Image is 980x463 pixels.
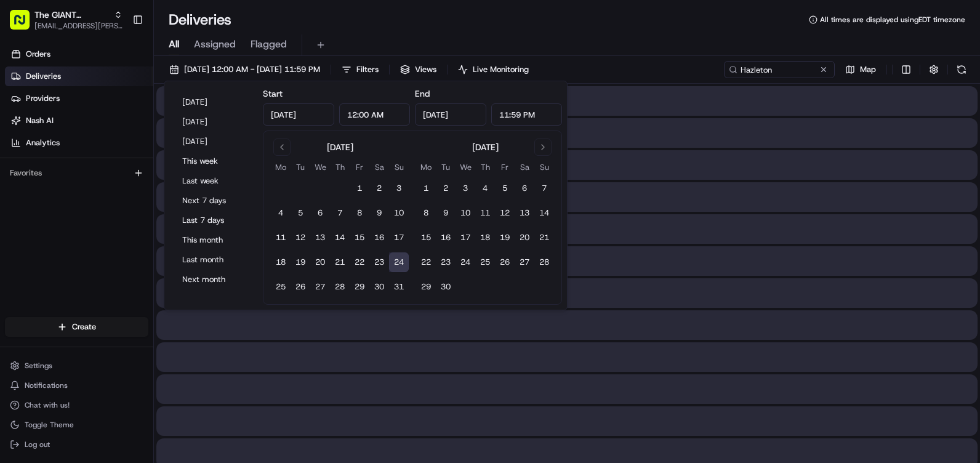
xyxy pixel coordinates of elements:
th: Friday [495,161,515,174]
button: 10 [456,203,475,223]
button: [DATE] [177,94,251,111]
button: Last week [177,172,251,190]
button: The GIANT Company[EMAIL_ADDRESS][PERSON_NAME][PERSON_NAME][DOMAIN_NAME] [5,5,127,34]
button: Go to previous month [273,139,291,156]
span: All times are displayed using EDT timezone [820,15,965,25]
button: 16 [436,228,456,248]
span: Filters [356,64,379,75]
span: Live Monitoring [473,64,529,75]
button: Settings [5,357,148,374]
button: This month [177,231,251,249]
input: Date [415,103,486,126]
button: 1 [350,179,369,198]
span: [EMAIL_ADDRESS][PERSON_NAME][PERSON_NAME][DOMAIN_NAME] [34,21,122,31]
button: 12 [495,203,515,223]
button: Views [395,61,442,78]
button: Log out [5,436,148,453]
th: Wednesday [456,161,475,174]
button: Create [5,317,148,337]
th: Sunday [389,161,409,174]
th: Tuesday [436,161,456,174]
button: 26 [291,277,310,297]
span: Orders [26,49,50,60]
th: Monday [271,161,291,174]
a: Deliveries [5,66,153,86]
button: 24 [456,252,475,272]
a: 📗Knowledge Base [7,174,99,196]
button: 17 [389,228,409,248]
button: Chat with us! [5,397,148,414]
button: 1 [416,179,436,198]
button: 7 [330,203,350,223]
button: 29 [350,277,369,297]
button: 18 [475,228,495,248]
a: Providers [5,89,153,108]
button: 30 [436,277,456,297]
div: Favorites [5,163,148,183]
button: Last 7 days [177,212,251,229]
img: 1736555255976-a54dd68f-1ca7-489b-9aae-adbdc363a1c4 [12,118,34,140]
div: [DATE] [327,141,353,153]
button: Map [840,61,882,78]
button: 15 [350,228,369,248]
th: Thursday [475,161,495,174]
button: 13 [515,203,534,223]
button: 25 [271,277,291,297]
button: 21 [534,228,554,248]
span: Flagged [251,37,287,52]
button: 24 [389,252,409,272]
span: Settings [25,361,52,371]
span: [DATE] 12:00 AM - [DATE] 11:59 PM [184,64,320,75]
input: Date [263,103,334,126]
button: 4 [475,179,495,198]
button: 19 [291,252,310,272]
button: 8 [350,203,369,223]
button: This week [177,153,251,170]
button: 21 [330,252,350,272]
div: [DATE] [472,141,499,153]
button: Start new chat [209,121,224,136]
button: 7 [534,179,554,198]
button: 2 [436,179,456,198]
button: 28 [330,277,350,297]
span: Map [860,64,876,75]
button: 18 [271,252,291,272]
th: Saturday [369,161,389,174]
button: Toggle Theme [5,416,148,433]
h1: Deliveries [169,10,231,30]
button: 11 [475,203,495,223]
th: Sunday [534,161,554,174]
span: Views [415,64,436,75]
span: All [169,37,179,52]
button: The GIANT Company [34,9,109,21]
button: 8 [416,203,436,223]
button: 14 [330,228,350,248]
button: Next 7 days [177,192,251,209]
button: 5 [291,203,310,223]
button: [DATE] [177,133,251,150]
th: Monday [416,161,436,174]
span: Notifications [25,380,68,390]
button: Refresh [953,61,970,78]
button: 31 [389,277,409,297]
span: Chat with us! [25,400,70,410]
button: Live Monitoring [452,61,534,78]
span: API Documentation [116,179,198,191]
button: 29 [416,277,436,297]
button: 9 [369,203,389,223]
input: Time [491,103,563,126]
button: 23 [436,252,456,272]
button: 11 [271,228,291,248]
button: 22 [416,252,436,272]
span: Log out [25,440,50,449]
button: 16 [369,228,389,248]
span: Toggle Theme [25,420,74,430]
button: 20 [515,228,534,248]
span: Create [72,321,96,332]
a: Analytics [5,133,153,153]
button: 19 [495,228,515,248]
button: 15 [416,228,436,248]
th: Wednesday [310,161,330,174]
button: 17 [456,228,475,248]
